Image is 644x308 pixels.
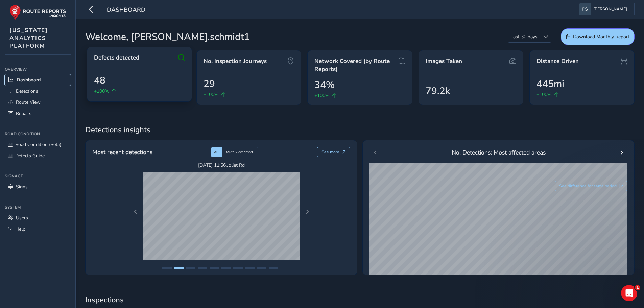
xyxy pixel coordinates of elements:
a: Defects Guide [5,150,71,161]
span: [US_STATE] ANALYTICS PLATFORM [9,26,48,50]
button: Page 10 [269,267,278,269]
button: Page 8 [245,267,255,269]
span: Last 30 days [508,31,540,42]
span: No. Inspection Journeys [204,57,267,65]
button: Next Page [303,207,312,217]
button: Page 4 [198,267,207,269]
span: Route View [16,99,41,105]
span: See more [321,149,339,155]
button: Page 1 [162,267,172,269]
a: Help [5,223,71,235]
span: 29 [204,77,215,91]
button: Download Monthly Report [561,28,635,45]
span: Dashboard [107,6,145,15]
span: Repairs [16,110,31,117]
a: Road Condition (Beta) [5,139,71,150]
span: +100% [314,92,330,99]
button: Page 5 [210,267,219,269]
button: Page 3 [186,267,195,269]
span: Help [15,226,25,232]
span: No. Detections: Most affected areas [452,148,546,157]
a: Repairs [5,108,71,119]
a: Signs [5,181,71,192]
span: Download Monthly Report [573,33,629,40]
span: Detections insights [85,125,635,135]
div: Route View defect [222,147,258,157]
span: See difference for same period [559,183,617,189]
span: Welcome, [PERSON_NAME].schmidt1 [85,30,250,44]
span: Detections [16,88,38,94]
span: Dashboard [17,77,41,83]
button: Previous Page [131,207,140,217]
span: 48 [94,73,105,88]
span: Route View defect [225,150,253,155]
span: 79.2k [426,84,450,98]
iframe: Intercom live chat [621,285,637,301]
a: Users [5,212,71,223]
span: AI [214,150,217,155]
span: Road Condition (Beta) [15,141,61,148]
div: Road Condition [5,129,71,139]
a: Route View [5,97,71,108]
button: Page 7 [233,267,243,269]
span: Most recent detections [92,148,152,157]
button: Page 6 [221,267,231,269]
button: See difference for same period [555,181,628,191]
span: 34% [314,78,335,92]
span: [DATE] 11:56 , Joliet Rd [143,162,300,168]
span: Signs [16,184,28,190]
a: Dashboard [5,74,71,86]
span: 445mi [536,77,564,91]
button: Page 2 [174,267,184,269]
span: +100% [536,91,552,98]
button: [PERSON_NAME] [579,3,629,15]
img: diamond-layout [579,3,591,15]
div: Signage [5,171,71,181]
div: System [5,202,71,212]
div: AI [211,147,222,157]
span: Distance Driven [536,57,579,65]
span: Network Covered (by Route Reports) [314,57,396,73]
span: Defects Guide [15,152,45,159]
span: Inspections [85,295,635,305]
span: +100% [94,88,109,95]
img: rr logo [9,5,66,20]
span: 1 [635,285,640,290]
span: +100% [204,91,219,98]
button: See more [317,147,351,157]
span: Images Taken [426,57,462,65]
button: Page 9 [257,267,266,269]
span: Users [16,215,28,221]
a: Detections [5,86,71,97]
span: [PERSON_NAME] [593,3,627,15]
div: Overview [5,64,71,74]
span: Defects detected [94,54,139,62]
